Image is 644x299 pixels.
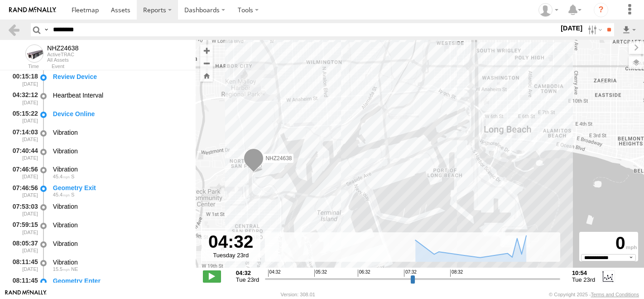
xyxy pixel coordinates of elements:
span: Tue 23rd Sep 2025 [572,276,595,283]
div: 07:14:03 [DATE] [7,127,39,144]
span: NHZ24638 [265,155,292,161]
div: 08:11:45 [DATE] [7,275,39,292]
strong: 04:32 [236,270,259,276]
span: 04:32 [268,270,281,277]
div: Heartbeat Interval [53,91,187,99]
div: Geometry Enter [53,277,187,285]
label: Export results as... [621,23,637,36]
div: Event [52,64,196,69]
div: 04:32:12 [DATE] [7,90,39,107]
button: Zoom Home [200,69,213,82]
div: © Copyright 2025 - [549,292,639,297]
div: 07:53:03 [DATE] [7,201,39,218]
span: 05:32 [314,270,327,277]
i: ? [594,3,608,17]
button: Zoom out [200,57,213,69]
div: Vibration [53,202,187,211]
span: 08:32 [450,270,463,277]
div: Time [7,64,39,69]
img: rand-logo.svg [9,7,56,13]
div: 08:05:37 [DATE] [7,238,39,255]
div: Zulema McIntosch [535,3,562,17]
span: 45.4 [53,174,70,179]
span: Heading: 199 [71,192,74,197]
div: Geometry Exit [53,184,187,192]
label: [DATE] [559,23,584,33]
label: Play/Stop [203,270,221,282]
div: 07:46:56 [DATE] [7,182,39,199]
strong: 10:54 [572,270,595,276]
span: Heading: 44 [71,266,78,272]
span: 07:32 [404,270,417,277]
a: Terms and Conditions [591,292,639,297]
span: Tue 23rd Sep 2025 [236,276,259,283]
div: 07:46:56 [DATE] [7,164,39,181]
span: 06:32 [358,270,370,277]
div: Review Device [53,73,187,81]
div: Device Online [53,110,187,118]
div: 05:15:22 [DATE] [7,108,39,125]
div: Vibration [53,128,187,137]
div: All Assets [47,57,79,63]
span: Heading: 199 [71,174,74,179]
label: Search Filter Options [584,23,604,36]
a: Visit our Website [5,290,47,299]
div: Version: 308.01 [281,292,315,297]
button: Zoom in [200,44,213,57]
div: 0 [581,233,637,254]
div: Vibration [53,147,187,155]
div: 08:11:45 [DATE] [7,257,39,274]
span: 15.5 [53,266,70,272]
span: 45.4 [53,192,70,197]
div: Vibration [53,165,187,173]
div: 00:15:18 [DATE] [7,71,39,88]
a: Back to previous Page [7,23,20,36]
div: Vibration [53,258,187,266]
div: Vibration [53,221,187,229]
div: 07:59:15 [DATE] [7,220,39,236]
div: ActiveTRAC [47,52,79,57]
label: Search Query [43,23,50,36]
div: Vibration [53,240,187,248]
div: NHZ24638 - View Asset History [47,44,79,52]
div: 07:40:44 [DATE] [7,146,39,162]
